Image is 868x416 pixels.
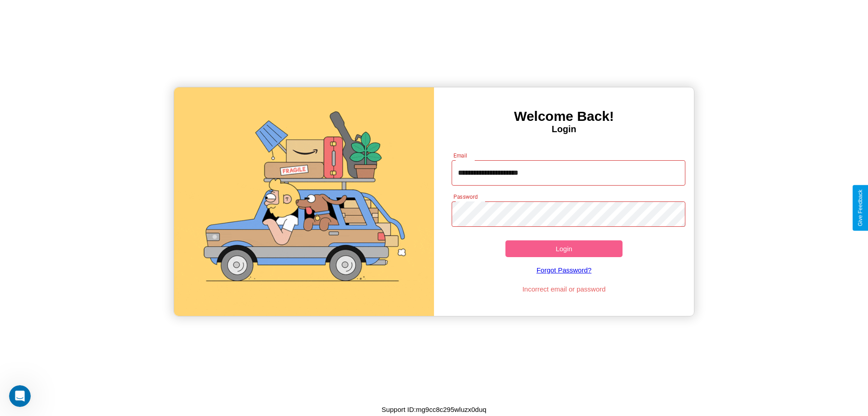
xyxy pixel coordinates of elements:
[9,385,31,407] iframe: Intercom live chat
[447,257,681,283] a: Forgot Password?
[447,283,681,295] p: Incorrect email or password
[453,152,467,159] label: Email
[382,403,486,416] p: Support ID: mg9cc8c295wluzx0duq
[453,193,477,201] label: Password
[434,109,694,124] h3: Welcome Back!
[505,240,623,257] button: Login
[174,87,434,316] img: gif
[857,190,863,226] div: Give Feedback
[434,124,694,134] h4: Login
